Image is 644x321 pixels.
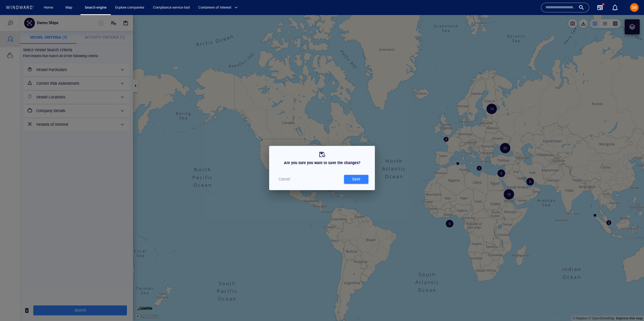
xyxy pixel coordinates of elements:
[196,3,242,12] button: Containers of interest
[632,5,637,10] span: DB
[344,160,368,169] button: Save
[284,145,360,151] h6: Are you sure you want to save the changes?
[612,4,618,11] div: Notification center
[279,161,290,168] span: Cancel
[198,5,238,11] span: Containers of interest
[629,2,640,13] button: DB
[621,297,640,317] iframe: Chat
[276,160,293,169] button: Cancel
[61,3,78,12] button: Map
[351,160,361,169] div: Save
[40,3,57,12] button: Home
[63,3,76,12] a: Map
[42,3,55,12] a: Home
[113,3,147,12] a: Explore companies
[151,3,192,12] a: Compliance service tool
[83,3,109,12] a: Search engine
